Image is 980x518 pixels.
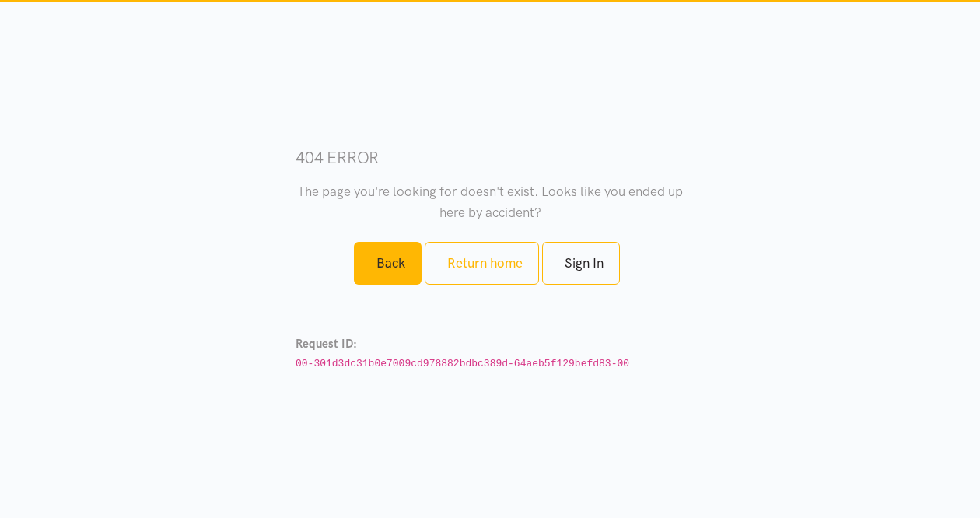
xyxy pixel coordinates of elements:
strong: Request ID: [296,337,357,351]
a: Return home [425,242,539,285]
h3: 404 error [296,146,684,169]
code: 00-301d3dc31b0e7009cd978882bdbc389d-64aeb5f129befd83-00 [296,358,629,369]
a: Sign In [542,242,620,285]
a: Back [354,242,422,285]
p: The page you're looking for doesn't exist. Looks like you ended up here by accident? [296,181,684,223]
